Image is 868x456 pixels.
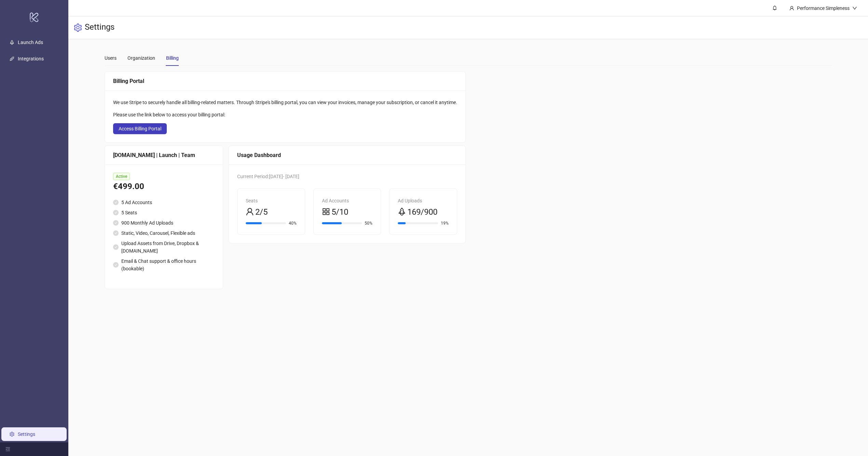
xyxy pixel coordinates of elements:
a: Settings [18,431,35,437]
span: menu-fold [5,447,10,452]
span: rocket [398,208,406,216]
div: Seats [246,197,297,204]
button: Access Billing Portal [113,123,167,134]
li: Upload Assets from Drive, Dropbox & [DOMAIN_NAME] [113,240,215,255]
li: 5 Ad Accounts [113,199,215,206]
span: setting [74,24,82,32]
span: appstore [322,208,330,216]
span: bell [772,5,777,10]
div: Ad Uploads [398,197,449,204]
span: 2/5 [255,206,268,219]
span: 19% [441,221,449,225]
span: 40% [289,221,297,225]
h3: Settings [85,22,114,33]
div: Performance Simpleness [794,4,852,12]
li: Email & Chat support & office hours (bookable) [113,257,215,272]
span: 169/900 [407,206,437,219]
span: user [789,6,794,11]
span: check-circle [113,262,119,268]
span: check-circle [113,200,119,205]
div: Ad Accounts [322,197,373,204]
li: 5 Seats [113,209,215,216]
span: check-circle [113,210,119,215]
li: 900 Monthly Ad Uploads [113,219,215,227]
div: Users [105,54,117,62]
div: Usage Dashboard [237,151,457,159]
div: €499.00 [113,180,215,193]
span: 50% [365,221,372,225]
div: Organization [127,54,155,62]
span: check-circle [113,220,119,226]
span: check-circle [113,244,119,250]
span: Current Period: [DATE] - [DATE] [237,174,299,179]
div: Please use the link below to access your billing portal: [113,111,457,118]
div: [DOMAIN_NAME] | Launch | Team [113,151,215,159]
li: Static, Video, Carousel, Flexible ads [113,229,215,237]
span: check-circle [113,230,119,236]
a: Integrations [18,56,44,61]
span: user [246,208,254,216]
span: down [852,6,857,11]
a: Launch Ads [18,40,43,45]
span: Active [113,173,130,180]
span: 5/10 [331,206,348,219]
div: We use Stripe to securely handle all billing-related matters. Through Stripe's billing portal, yo... [113,99,457,106]
div: Billing Portal [113,77,457,85]
span: Access Billing Portal [119,126,161,131]
div: Billing [166,54,179,62]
